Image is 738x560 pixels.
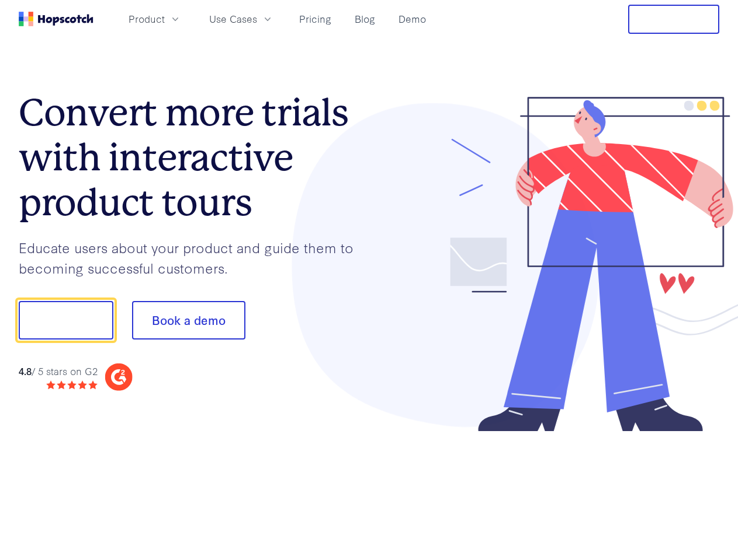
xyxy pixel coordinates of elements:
div: / 5 stars on G2 [19,364,98,379]
button: Book a demo [132,301,245,339]
button: Product [122,9,188,29]
strong: 4.8 [19,364,32,377]
a: Blog [350,9,380,29]
a: Home [19,12,93,26]
button: Use Cases [202,9,280,29]
a: Pricing [294,9,336,29]
a: Demo [394,9,431,29]
button: Show me! [19,301,113,339]
span: Product [129,12,165,26]
button: Free Trial [628,5,719,34]
span: Use Cases [209,12,257,26]
h1: Convert more trials with interactive product tours [19,90,369,225]
p: Educate users about your product and guide them to becoming successful customers. [19,237,369,278]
